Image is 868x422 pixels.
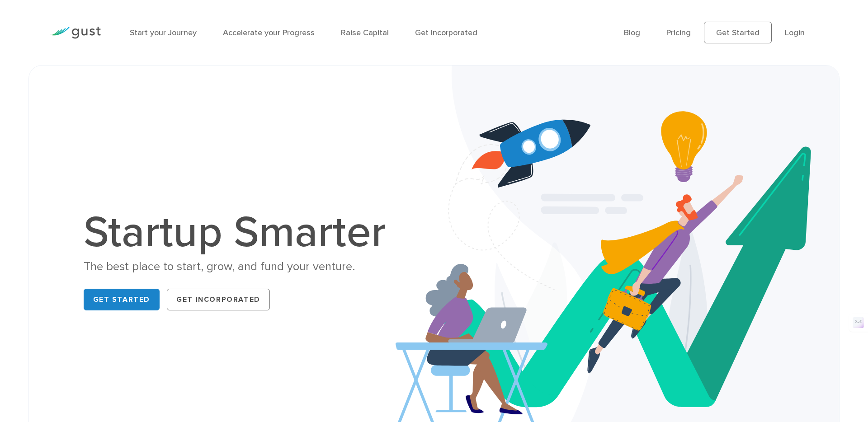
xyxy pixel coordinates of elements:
h1: Startup Smarter [84,211,396,254]
a: Get Incorporated [415,28,477,38]
a: Start your Journey [130,28,197,38]
a: Login [785,28,805,38]
a: Get Started [84,289,160,310]
div: The best place to start, grow, and fund your venture. [84,259,396,275]
img: Gust Logo [50,27,101,39]
a: Pricing [666,28,691,38]
a: Get Incorporated [167,289,270,310]
a: Get Started [704,22,772,43]
a: Accelerate your Progress [223,28,315,38]
a: Raise Capital [341,28,389,38]
a: Blog [624,28,640,38]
